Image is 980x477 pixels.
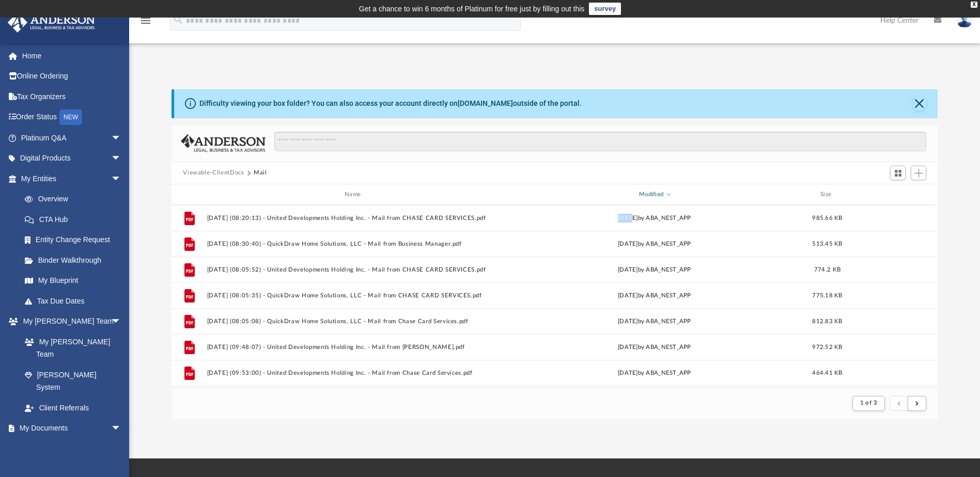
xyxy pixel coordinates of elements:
[183,168,244,178] button: Viewable-ClientDocs
[507,291,802,300] div: [DATE] by ABA_NEST_APP
[853,190,925,199] div: id
[813,319,843,324] span: 812.83 KB
[14,271,132,291] a: My Blueprint
[507,190,802,199] div: Modified
[111,168,132,189] span: arrow_drop_down
[860,400,877,406] span: 1 of 3
[852,396,885,410] button: 1 of 3
[207,318,503,325] button: [DATE] (08:05:08) - QuickDraw Home Solutions, LLC - Mail from Chase Card Services.pdf
[207,241,503,247] button: [DATE] (08:30:40) - QuickDraw Home Solutions, LLC - Mail from Business Manager.pdf
[7,86,137,107] a: Tax Organizers
[207,266,503,273] button: [DATE] (08:05:52) - United Developments Holding Inc. - Mail from CHASE CARD SERVICES.pdf
[14,189,137,210] a: Overview
[14,364,132,397] a: [PERSON_NAME] System
[957,13,972,28] img: User Pic
[176,190,202,199] div: id
[507,214,802,223] div: [DATE] by ABA_NEST_APP
[59,109,82,125] div: NEW
[14,331,127,364] a: My [PERSON_NAME] Team
[207,190,502,199] div: Name
[813,215,843,221] span: 985.66 KB
[14,438,127,459] a: Box
[589,3,621,15] a: survey
[807,190,848,199] div: Size
[274,132,926,151] input: Search files and folders
[111,418,132,439] span: arrow_drop_down
[813,370,843,376] span: 464.41 KB
[207,344,503,351] button: [DATE] (09:48:07) - United Developments Holding Inc. - Mail from [PERSON_NAME].pdf
[14,291,137,311] a: Tax Due Dates
[507,265,802,275] div: [DATE] by ABA_NEST_APP
[7,66,137,87] a: Online Ordering
[111,148,132,169] span: arrow_drop_down
[507,317,802,326] div: [DATE] by ABA_NEST_APP
[813,241,843,247] span: 513.45 KB
[7,311,132,332] a: My [PERSON_NAME] Teamarrow_drop_down
[207,370,503,376] button: [DATE] (09:53:00) - United Developments Holding Inc. - Mail from Chase Card Services.pdf
[911,166,926,180] button: Add
[173,14,184,25] i: search
[912,97,927,111] button: Close
[814,267,841,273] span: 774.2 KB
[7,148,137,169] a: Digital Productsarrow_drop_down
[7,107,137,128] a: Order StatusNEW
[359,3,585,15] div: Get a chance to win 6 months of Platinum for free just by filling out this
[813,293,843,298] span: 775.18 KB
[14,230,137,250] a: Entity Change Request
[14,250,137,271] a: Binder Walkthrough
[5,12,98,33] img: Anderson Advisors Platinum Portal
[890,166,906,180] button: Switch to Grid View
[254,168,267,178] button: Mail
[172,205,937,387] div: grid
[139,20,152,27] a: menu
[971,2,977,8] div: close
[813,344,843,350] span: 972.52 KB
[207,215,503,221] button: [DATE] (08:20:13) - United Developments Holding Inc. - Mail from CHASE CARD SERVICES.pdf
[207,292,503,299] button: [DATE] (08:05:35) - QuickDraw Home Solutions, LLC - Mail from CHASE CARD SERVICES.pdf
[7,128,137,148] a: Platinum Q&Aarrow_drop_down
[14,209,137,230] a: CTA Hub
[111,128,132,149] span: arrow_drop_down
[7,418,132,439] a: My Documentsarrow_drop_down
[507,343,802,352] div: [DATE] by ABA_NEST_APP
[139,14,152,27] i: menu
[14,397,132,418] a: Client Referrals
[199,98,582,109] div: Difficulty viewing your box folder? You can also access your account directly on outside of the p...
[507,369,802,378] div: [DATE] by ABA_NEST_APP
[111,311,132,332] span: arrow_drop_down
[458,99,513,107] a: [DOMAIN_NAME]
[7,45,137,66] a: Home
[7,168,137,189] a: My Entitiesarrow_drop_down
[507,240,802,249] div: [DATE] by ABA_NEST_APP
